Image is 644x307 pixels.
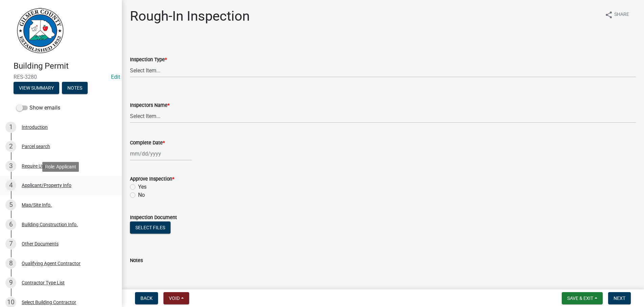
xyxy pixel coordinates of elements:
[5,199,16,210] div: 5
[5,238,16,249] div: 7
[562,292,603,304] button: Save & Exit
[22,261,81,266] div: Qualifying Agent Contractor
[22,300,76,305] div: Select Building Contractor
[5,277,16,288] div: 9
[5,180,16,191] div: 4
[130,215,177,220] label: Inspection Document
[130,147,192,161] input: mm/dd/yyyy
[169,296,180,301] span: Void
[5,258,16,269] div: 8
[14,7,64,54] img: Gilmer County, Georgia
[130,103,170,108] label: Inspectors Name
[5,219,16,230] div: 6
[22,203,52,207] div: Map/Site Info.
[22,164,48,168] div: Require User
[62,82,88,94] button: Notes
[5,161,16,171] div: 3
[163,292,189,304] button: Void
[140,296,153,301] span: Back
[614,11,629,19] span: Share
[608,292,631,304] button: Next
[22,241,59,246] div: Other Documents
[14,86,59,91] wm-modal-confirm: Summary
[22,222,78,227] div: Building Construction Info.
[14,74,108,80] span: RES-3280
[567,296,593,301] span: Save & Exit
[614,296,625,301] span: Next
[138,183,147,191] label: Yes
[130,221,171,234] button: Select files
[22,125,48,129] div: Introduction
[14,82,59,94] button: View Summary
[130,258,143,263] label: Notes
[16,104,60,112] label: Show emails
[130,141,165,145] label: Complete Date
[138,191,145,199] label: No
[135,292,158,304] button: Back
[22,144,50,149] div: Parcel search
[22,280,65,285] div: Contractor Type List
[42,162,79,172] div: Role: Applicant
[605,11,613,19] i: share
[14,61,116,71] h4: Building Permit
[5,122,16,133] div: 1
[111,74,120,80] a: Edit
[130,177,174,182] label: Approve Inspection
[130,8,250,24] h1: Rough-In Inspection
[130,57,167,62] label: Inspection Type
[5,141,16,152] div: 2
[599,8,635,21] button: shareShare
[111,74,120,80] wm-modal-confirm: Edit Application Number
[22,183,71,188] div: Applicant/Property Info
[62,86,88,91] wm-modal-confirm: Notes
